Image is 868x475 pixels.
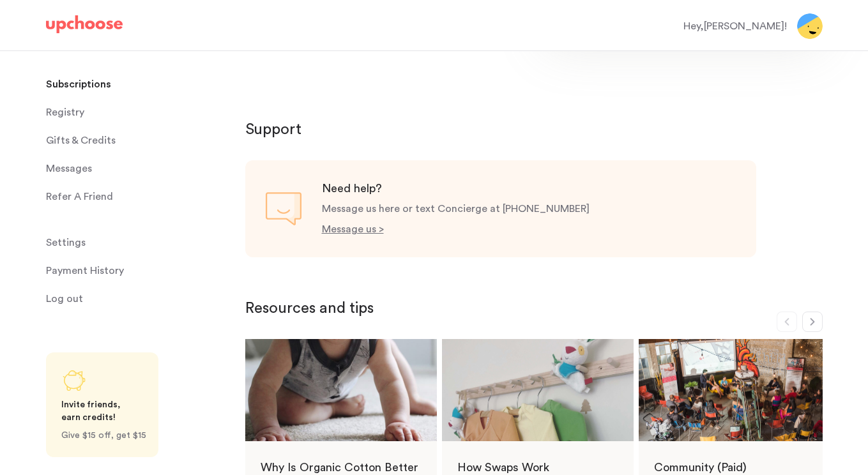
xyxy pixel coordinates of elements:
[322,224,384,234] a: Message us >
[46,15,123,39] a: UpChoose
[46,352,158,457] a: Share UpChoose
[46,15,123,33] img: UpChoose
[46,128,116,153] span: Gifts & Credits
[245,119,823,140] p: Support
[46,156,230,181] a: Messages
[245,298,823,319] p: Resources and tips
[46,286,83,312] span: Log out
[46,100,84,125] span: Registry
[46,156,92,181] span: Messages
[322,201,590,216] p: Message us here or text Concierge at [PHONE_NUMBER]
[46,128,230,153] a: Gifts & Credits
[46,72,230,97] a: Subscriptions
[683,19,787,34] div: Hey, [PERSON_NAME] !
[46,230,230,255] a: Settings
[46,100,230,125] a: Registry
[46,230,86,255] span: Settings
[46,184,113,209] p: Refer A Friend
[46,286,230,312] a: Log out
[46,258,230,283] a: Payment History
[46,258,124,283] p: Payment History
[322,181,590,196] p: Need help?
[46,72,111,97] p: Subscriptions
[46,184,230,209] a: Refer A Friend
